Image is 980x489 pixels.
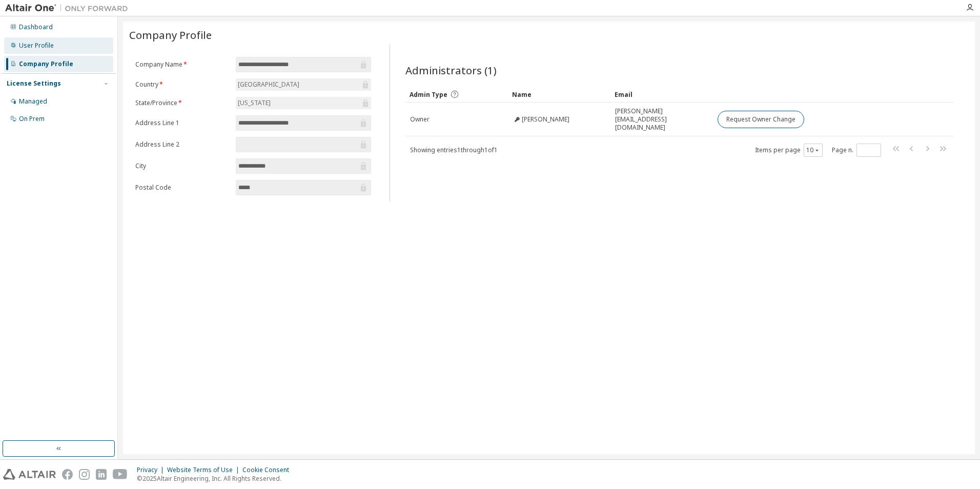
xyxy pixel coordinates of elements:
div: License Settings [7,79,61,88]
label: Company Name [135,60,230,69]
span: Page n. [832,144,881,157]
label: Address Line 2 [135,140,230,149]
div: Managed [19,97,47,106]
img: altair_logo.svg [3,469,56,480]
label: Country [135,80,230,89]
span: Company Profile [129,28,212,42]
div: Website Terms of Use [167,466,242,474]
span: [PERSON_NAME][EMAIL_ADDRESS][DOMAIN_NAME] [615,107,708,132]
span: Admin Type [410,90,447,99]
span: Owner [410,115,430,124]
div: Company Profile [19,60,73,68]
span: Items per page [755,144,823,157]
label: Address Line 1 [135,119,230,127]
label: State/Province [135,99,230,107]
img: facebook.svg [62,469,73,480]
div: [GEOGRAPHIC_DATA] [236,79,301,90]
div: Dashboard [19,23,53,31]
div: Name [512,86,606,103]
div: Cookie Consent [242,466,295,474]
label: City [135,162,230,170]
button: 10 [806,146,820,154]
label: Postal Code [135,184,230,192]
div: [GEOGRAPHIC_DATA] [236,78,371,91]
button: Request Owner Change [718,111,804,128]
img: Altair One [5,3,133,13]
img: youtube.svg [113,469,128,480]
img: linkedin.svg [96,469,107,480]
p: © 2025 Altair Engineering, Inc. All Rights Reserved. [137,474,295,483]
img: instagram.svg [79,469,90,480]
div: User Profile [19,42,54,50]
div: [US_STATE] [236,97,272,109]
div: [US_STATE] [236,97,371,109]
span: Administrators (1) [405,63,497,77]
span: Showing entries 1 through 1 of 1 [410,146,498,154]
div: Privacy [137,466,167,474]
div: Email [615,86,709,103]
div: On Prem [19,115,45,123]
span: [PERSON_NAME] [522,115,569,124]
